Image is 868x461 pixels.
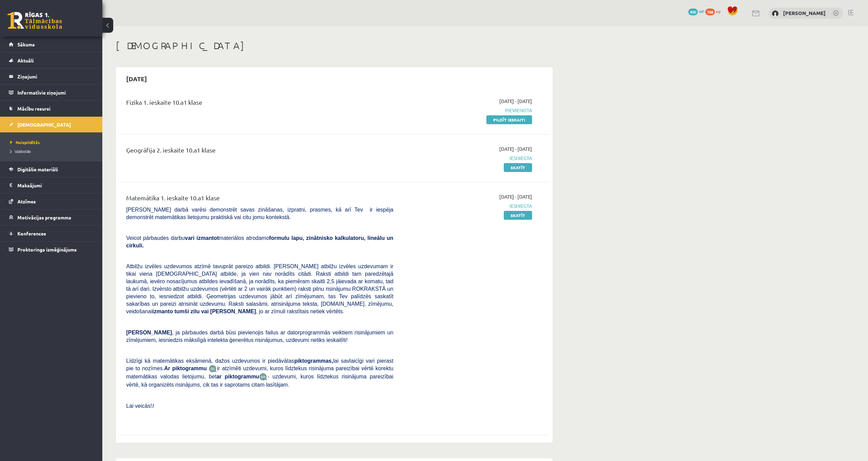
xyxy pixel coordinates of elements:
div: Matemātika 1. ieskaite 10.a1 klase [126,193,393,206]
div: Fizika 1. ieskaite 10.a1 klase [126,98,393,110]
legend: Maksājumi [17,177,94,193]
a: [DEMOGRAPHIC_DATA] [9,117,94,132]
a: Maksājumi [9,177,94,193]
span: Izlabotās [10,148,31,154]
b: vari izmantot [185,235,219,241]
span: Atzīmes [17,198,36,204]
span: Neizpildītās [10,140,40,145]
a: 788 xp [705,9,724,14]
img: JfuEzvunn4EvwAAAAASUVORK5CYII= [209,365,217,373]
a: 490 mP [688,9,704,14]
b: Ar piktogrammu [164,365,207,371]
span: Motivācijas programma [17,214,71,220]
a: Pildīt ieskaiti [486,115,532,124]
a: Motivācijas programma [9,210,94,225]
legend: Informatīvie ziņojumi [17,85,94,100]
a: Informatīvie ziņojumi [9,85,94,100]
a: Konferences [9,226,94,241]
a: Aktuāli [9,53,94,68]
span: [PERSON_NAME] [126,330,172,335]
div: Ģeogrāfija 2. ieskaite 10.a1 klase [126,145,393,158]
b: piktogrammas, [294,358,333,364]
span: 490 [688,9,698,15]
span: Digitālie materiāli [17,166,58,172]
span: Konferences [17,230,46,236]
img: wKvN42sLe3LLwAAAABJRU5ErkJggg== [259,373,267,381]
a: Skatīt [504,211,532,220]
b: tumši zilu vai [PERSON_NAME] [174,308,256,314]
span: Aktuāli [17,57,34,63]
img: Pāvels Grišāns [772,10,779,17]
a: Atzīmes [9,193,94,209]
span: , ja pārbaudes darbā būsi pievienojis failus ar datorprogrammās veiktiem risinājumiem un zīmējumi... [126,330,393,343]
span: [DATE] - [DATE] [499,98,532,105]
span: Iesniegta [403,202,532,210]
span: Sākums [17,41,35,47]
span: Veicot pārbaudes darbu materiālos atrodamo [126,235,393,248]
a: Sākums [9,37,94,52]
span: Proktoringa izmēģinājums [17,246,77,253]
a: Digitālie materiāli [9,161,94,177]
span: [DATE] - [DATE] [499,193,532,200]
a: [PERSON_NAME] [783,10,826,16]
a: Izlabotās [10,148,95,154]
legend: Ziņojumi [17,69,94,84]
a: Rīgas 1. Tālmācības vidusskola [8,12,62,29]
span: Iesniegta [403,155,532,162]
h2: [DATE] [119,71,154,87]
span: [DEMOGRAPHIC_DATA] [17,121,71,128]
span: [DATE] - [DATE] [499,145,532,153]
span: xp [716,9,720,14]
span: [PERSON_NAME] darbā varēsi demonstrēt savas zināšanas, izpratni, prasmes, kā arī Tev ir iespēja d... [126,207,393,220]
span: 788 [705,9,715,15]
a: Neizpildītās [10,139,95,145]
span: J [152,403,154,409]
a: Proktoringa izmēģinājums [9,242,94,257]
span: Līdzīgi kā matemātikas eksāmenā, dažos uzdevumos ir piedāvātas lai savlaicīgi vari pierast pie to... [126,358,393,371]
span: Pievienota [403,107,532,114]
span: Lai veicās! [126,403,152,409]
span: Atbilžu izvēles uzdevumos atzīmē tavuprāt pareizo atbildi. [PERSON_NAME] atbilžu izvēles uzdevuma... [126,263,393,314]
a: Mācību resursi [9,101,94,116]
b: ar piktogrammu [216,374,259,379]
b: izmanto [152,308,173,314]
a: Ziņojumi [9,69,94,84]
b: formulu lapu, zinātnisko kalkulatoru, lineālu un cirkuli. [126,235,393,248]
a: Skatīt [504,163,532,172]
span: ir atzīmēti uzdevumi, kuros līdztekus risinājuma pareizībai vērtē korektu matemātikas valodas lie... [126,365,393,379]
span: Mācību resursi [17,105,50,112]
h1: [DEMOGRAPHIC_DATA] [116,40,553,52]
span: mP [699,9,704,14]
